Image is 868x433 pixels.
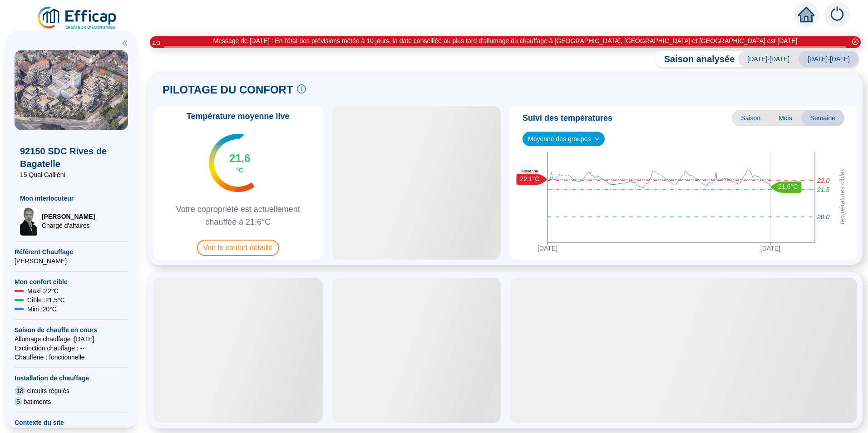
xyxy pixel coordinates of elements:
[838,168,846,226] tspan: Températures cibles
[15,325,128,335] span: Saison de chauffe en cours
[27,286,59,295] span: Maxi : 22 °C
[24,397,51,406] span: batiments
[15,247,128,256] span: Référent Chauffage
[20,170,123,179] span: 15 Quai Galliéni
[523,112,612,124] span: Suivi des températures
[20,194,123,203] span: Mon interlocuteur
[15,386,25,395] span: 18
[42,221,95,230] span: Chargé d'affaires
[27,386,69,395] span: circuits régulés
[297,84,306,93] span: info-circle
[15,353,128,362] span: Chaufferie : fonctionnelle
[197,240,279,256] span: Voir le confort détaillé
[798,6,814,23] span: home
[15,374,128,383] span: Installation de chauffage
[42,212,95,221] span: [PERSON_NAME]
[209,134,255,192] img: indicateur températures
[520,175,540,182] text: 22.1°C
[817,213,829,221] tspan: 20.0
[27,295,65,305] span: Cible : 21.5 °C
[852,39,858,45] span: close-circle
[528,132,599,146] span: Moyenne des groupes
[778,183,798,190] text: 21.6°C
[163,83,293,97] span: PILOTAGE DU CONFORT
[594,136,600,142] span: down
[538,245,557,252] tspan: [DATE]
[817,186,829,193] tspan: 21.5
[15,397,22,406] span: 5
[213,36,798,46] div: Message de [DATE] : En l'état des prévisions météo à 10 jours, la date conseillée au plus tard d'...
[738,51,799,67] span: [DATE]-[DATE]
[15,277,128,286] span: Mon confort cible
[15,335,128,344] span: Allumage chauffage : [DATE]
[122,40,128,46] span: double-left
[801,110,844,126] span: Semaine
[799,51,859,67] span: [DATE]-[DATE]
[817,177,829,184] tspan: 22.0
[655,53,735,65] span: Saison analysée
[15,418,128,427] span: Contexte du site
[229,151,251,166] span: 21.6
[732,110,769,126] span: Saison
[236,166,243,175] span: °C
[824,2,850,27] img: alerts
[20,145,123,170] span: 92150 SDC Rives de Bagatelle
[181,110,295,123] span: Température moyenne live
[521,169,538,173] text: Moyenne
[20,207,38,236] img: Chargé d'affaires
[15,256,128,266] span: [PERSON_NAME]
[27,305,57,314] span: Mini : 20 °C
[36,5,118,31] img: efficap energie logo
[15,344,128,353] span: Exctinction chauffage : --
[152,39,160,46] i: 1 / 3
[760,245,780,252] tspan: [DATE]
[769,110,801,126] span: Mois
[157,203,319,228] span: Votre copropriété est actuellement chauffée à 21.6°C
